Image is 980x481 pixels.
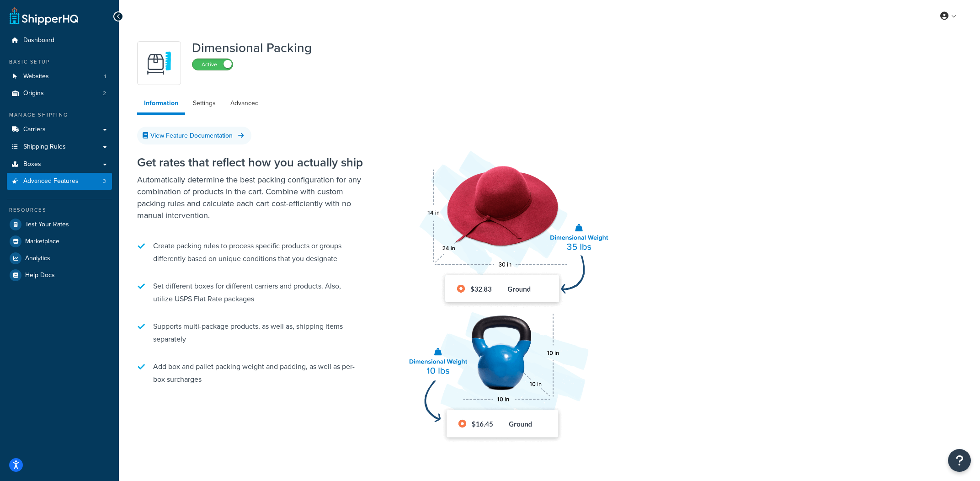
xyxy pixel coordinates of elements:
[137,127,251,144] a: View Feature Documentation
[143,47,175,79] img: DTVBYsAAAAAASUVORK5CYII=
[23,160,41,168] span: Boxes
[7,173,112,190] a: Advanced Features3
[25,255,50,262] span: Analytics
[948,449,971,472] button: Open Resource Center
[23,90,44,97] span: Origins
[137,235,366,270] li: Create packing rules to process specific products or groups differently based on unique condition...
[25,238,59,246] span: Marketplace
[7,173,112,190] li: Advanced Features
[23,73,49,80] span: Websites
[103,90,106,97] span: 2
[7,206,112,214] div: Resources
[137,94,185,115] a: Information
[7,216,112,233] a: Test Your Rates
[137,275,366,310] li: Set different boxes for different carriers and products. Also, utilize USPS Flat Rate packages
[23,126,46,134] span: Carriers
[192,59,233,70] label: Active
[7,68,112,85] li: Websites
[103,177,106,185] span: 3
[7,121,112,138] a: Carriers
[7,85,112,102] a: Origins2
[137,156,366,169] h2: Get rates that reflect how you actually ship
[7,156,112,173] a: Boxes
[7,68,112,85] a: Websites1
[23,177,79,185] span: Advanced Features
[192,41,312,55] h1: Dimensional Packing
[104,73,106,80] span: 1
[25,221,69,229] span: Test Your Rates
[7,58,112,66] div: Basic Setup
[7,85,112,102] li: Origins
[393,128,612,458] img: Dimensional Shipping
[7,111,112,119] div: Manage Shipping
[137,315,366,350] li: Supports multi-package products, as well as, shipping items separately
[7,32,112,49] a: Dashboard
[7,139,112,155] a: Shipping Rules
[23,143,66,151] span: Shipping Rules
[7,267,112,283] a: Help Docs
[25,272,55,279] span: Help Docs
[23,37,54,44] span: Dashboard
[137,356,366,390] li: Add box and pallet packing weight and padding, as well as per-box surcharges
[186,94,223,112] a: Settings
[7,233,112,250] a: Marketplace
[7,250,112,267] a: Analytics
[137,174,366,221] p: Automatically determine the best packing configuration for any combination of products in the car...
[224,94,266,112] a: Advanced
